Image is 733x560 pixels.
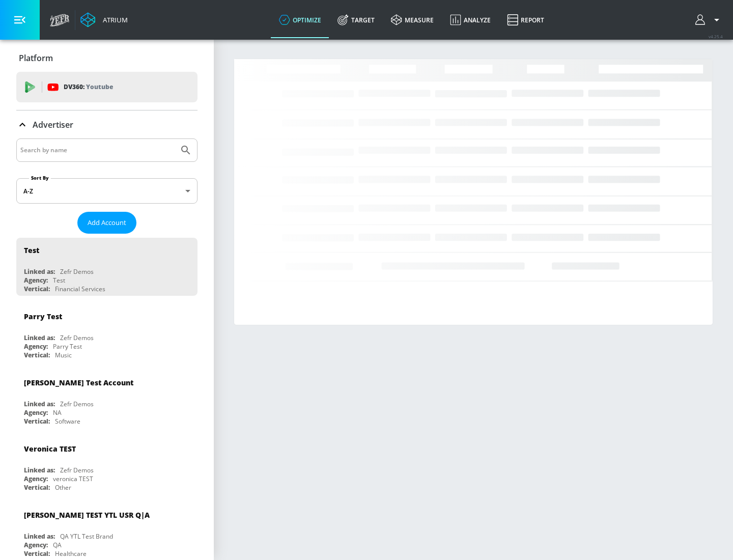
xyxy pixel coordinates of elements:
div: Vertical: [24,483,50,492]
div: A-Z [16,178,198,204]
div: Vertical: [24,351,50,359]
div: [PERSON_NAME] Test AccountLinked as:Zefr DemosAgency:NAVertical:Software [16,370,198,428]
div: Agency: [24,541,48,549]
div: Healthcare [55,549,87,558]
div: Parry Test [53,342,82,351]
div: Linked as: [24,400,55,408]
div: Linked as: [24,466,55,474]
div: Zefr Demos [60,466,94,474]
p: DV360: [64,81,113,93]
div: Linked as: [24,333,55,342]
div: Vertical: [24,417,50,426]
div: Agency: [24,276,48,285]
a: optimize [271,2,329,38]
p: Advertiser [33,119,73,130]
button: Add Account [77,212,136,234]
div: Zefr Demos [60,333,94,342]
div: Agency: [24,342,48,351]
a: Report [499,2,552,38]
span: Add Account [88,217,126,229]
div: Zefr Demos [60,267,94,276]
div: Vertical: [24,285,50,293]
p: Youtube [86,81,113,92]
a: measure [383,2,442,38]
div: Agency: [24,474,48,483]
div: Veronica TESTLinked as:Zefr DemosAgency:veronica TESTVertical:Other [16,436,198,494]
span: v 4.25.4 [709,34,723,39]
div: Parry TestLinked as:Zefr DemosAgency:Parry TestVertical:Music [16,304,198,362]
div: Financial Services [55,285,105,293]
div: [PERSON_NAME] Test Account [24,378,133,387]
div: Advertiser [16,110,198,139]
p: Platform [19,52,53,64]
div: Linked as: [24,532,55,541]
a: Analyze [442,2,499,38]
div: Parry Test [24,312,62,321]
div: NA [53,408,62,417]
div: TestLinked as:Zefr DemosAgency:TestVertical:Financial Services [16,238,198,296]
div: Test [53,276,65,285]
div: QA [53,541,62,549]
div: [PERSON_NAME] TEST YTL USR Q|A [24,510,150,520]
div: Software [55,417,80,426]
div: Linked as: [24,267,55,276]
div: Music [55,351,72,359]
div: veronica TEST [53,474,93,483]
div: Vertical: [24,549,50,558]
div: QA YTL Test Brand [60,532,113,541]
input: Search by name [20,144,175,157]
div: Agency: [24,408,48,417]
a: Target [329,2,383,38]
div: Test [24,245,39,255]
div: Platform [16,44,198,72]
div: Veronica TEST [24,444,76,454]
div: Atrium [99,15,128,24]
a: Atrium [80,12,128,27]
label: Sort By [29,175,51,181]
div: Zefr Demos [60,400,94,408]
div: DV360: Youtube [16,72,198,102]
div: Other [55,483,71,492]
